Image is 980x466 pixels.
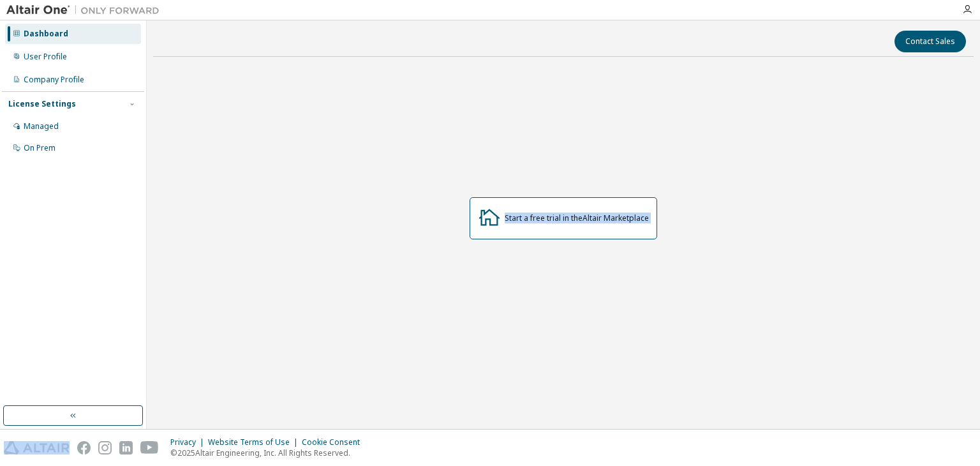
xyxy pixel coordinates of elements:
div: User Profile [24,52,67,62]
div: On Prem [24,143,56,153]
div: Privacy [170,437,208,447]
img: altair_logo.svg [4,441,70,455]
button: Contact Sales [895,31,966,52]
img: linkedin.svg [119,441,133,455]
p: © 2025 Altair Engineering, Inc. All Rights Reserved. [170,447,367,458]
div: Cookie Consent [302,437,367,447]
img: Altair One [6,4,166,17]
div: Website Terms of Use [208,437,302,447]
a: Altair Marketplace [583,213,649,223]
div: Company Profile [24,75,84,85]
div: Dashboard [24,29,68,39]
img: youtube.svg [140,441,159,455]
div: Start a free trial in the [505,213,649,223]
img: instagram.svg [98,441,112,455]
img: facebook.svg [77,441,91,455]
div: Managed [24,121,59,132]
div: License Settings [8,99,76,109]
